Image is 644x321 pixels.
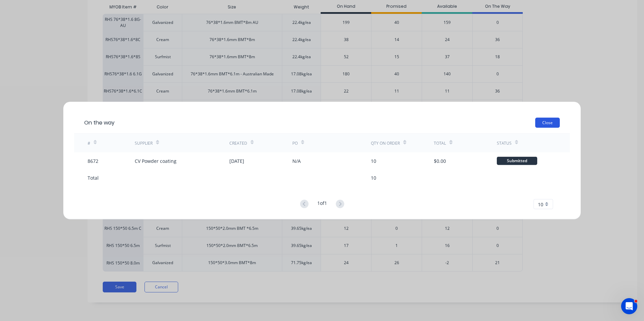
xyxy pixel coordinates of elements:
div: Supplier [135,140,153,146]
div: 10 [371,157,376,164]
div: 1 of 1 [317,200,327,209]
span: 10 [538,201,543,208]
div: N/A [292,157,301,164]
div: # [88,140,90,146]
div: 10 [371,174,376,181]
div: On the way [84,119,115,127]
div: Total [434,140,446,146]
div: Qty on order [371,140,400,146]
div: Submitted [497,156,537,165]
iframe: Intercom live chat [621,298,637,314]
div: Status [497,140,512,146]
div: Total [88,174,99,181]
div: $0.00 [434,157,446,164]
div: CV Powder coating [135,157,176,164]
div: PO [292,140,298,146]
button: Close [535,118,560,128]
div: [DATE] [229,157,244,164]
div: 8672 [88,157,98,164]
div: Created [229,140,247,146]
